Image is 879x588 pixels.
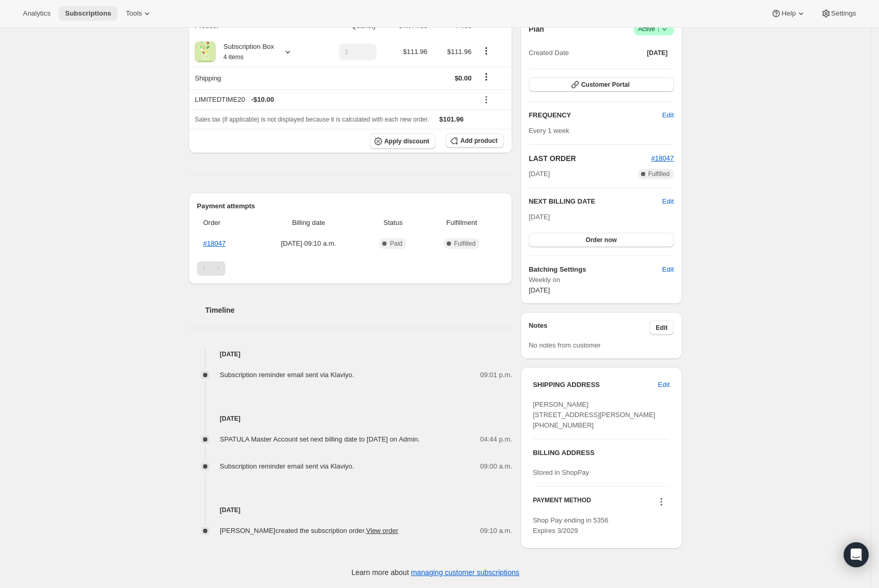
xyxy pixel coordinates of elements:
span: Shop Pay ending in 5356 Expires 3/2029 [533,516,608,534]
h3: BILLING ADDRESS [533,448,670,458]
span: Fulfilled [454,239,475,248]
span: Edit [658,380,670,390]
span: $111.96 [447,48,472,56]
small: 4 items [223,54,244,61]
span: Created Date [529,48,569,58]
span: Active [638,24,670,34]
button: Edit [656,107,680,124]
a: #18047 [203,239,225,247]
h2: FREQUENCY [529,110,662,121]
span: 09:10 a.m. [480,526,512,536]
button: Add product [446,133,503,148]
span: 09:01 p.m. [480,370,512,380]
button: Apply discount [370,133,436,149]
button: Edit [656,261,680,278]
span: Subscription reminder email sent via Klaviyo. [220,371,354,379]
button: Analytics [17,6,57,21]
span: [DATE] [529,286,550,294]
div: Subscription Box [216,42,274,62]
span: Tools [126,9,142,18]
span: Fulfilled [648,170,670,178]
span: $101.96 [439,115,464,123]
h2: LAST ORDER [529,153,651,164]
span: Stored in ShopPay [533,469,589,476]
button: Help [765,6,812,21]
span: Weekly on [529,275,674,285]
span: [DATE] [647,49,668,57]
h3: Notes [529,320,650,335]
h4: [DATE] [189,349,512,359]
span: Fulfillment [426,218,498,228]
span: - $10.00 [251,95,274,105]
span: [PERSON_NAME] [STREET_ADDRESS][PERSON_NAME] [PHONE_NUMBER] [533,400,656,429]
span: Billing date [257,218,361,228]
button: Edit [649,320,674,335]
a: View order [366,527,398,534]
span: 04:44 p.m. [480,434,512,445]
div: Open Intercom Messenger [844,542,869,567]
span: [DATE] · 09:10 a.m. [257,238,361,249]
div: LIMITEDTIME20 [195,95,472,105]
h2: Plan [529,24,544,34]
span: Sales tax (if applicable) is not displayed because it is calculated with each new order. [195,116,429,123]
h3: SHIPPING ADDRESS [533,380,658,390]
span: Apply discount [384,137,430,145]
span: Settings [831,9,856,18]
span: Help [781,9,795,18]
h2: Timeline [205,305,512,315]
a: managing customer subscriptions [411,568,520,577]
nav: Pagination [197,261,504,276]
span: $111.96 [403,48,428,56]
span: No notes from customer [529,341,601,349]
span: Edit [662,264,674,275]
span: $0.00 [455,74,472,82]
h6: Batching Settings [529,264,662,275]
h2: Payment attempts [197,201,504,211]
button: Edit [652,377,676,393]
button: Product actions [478,45,495,57]
button: Tools [119,6,158,21]
span: [PERSON_NAME] created the subscription order. [220,527,398,534]
span: Analytics [23,9,50,18]
img: product img [195,42,216,62]
span: Subscription reminder email sent via Klaviyo. [220,462,354,470]
a: #18047 [651,154,674,162]
span: Customer Portal [581,81,630,89]
button: #18047 [651,153,674,164]
span: Edit [662,110,674,121]
span: Status [366,218,419,228]
span: SPATULA Master Account set next billing date to [DATE] on Admin. [220,435,420,443]
span: Every 1 week [529,127,569,135]
button: Edit [662,196,674,207]
h3: PAYMENT METHOD [533,496,591,510]
span: Subscriptions [65,9,111,18]
button: Customer Portal [529,77,674,92]
h2: NEXT BILLING DATE [529,196,662,207]
button: Shipping actions [478,71,495,83]
span: Edit [656,324,668,332]
span: Order now [585,236,617,244]
span: Add product [460,137,497,145]
th: Order [197,211,254,234]
button: Settings [815,6,862,21]
h4: [DATE] [189,505,512,515]
span: 09:00 a.m. [480,461,512,472]
h4: [DATE] [189,413,512,424]
span: [DATE] [529,213,550,221]
th: Shipping [189,66,316,89]
button: [DATE] [641,46,674,60]
p: Learn more about [352,567,520,578]
button: Order now [529,233,674,247]
button: Subscriptions [59,6,117,21]
span: [DATE] [529,169,550,179]
span: Paid [390,239,402,248]
span: | [658,25,659,33]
